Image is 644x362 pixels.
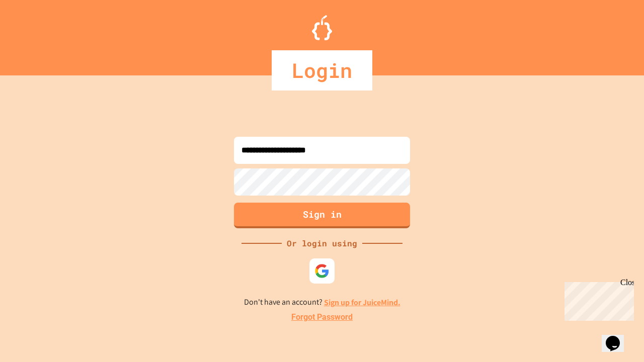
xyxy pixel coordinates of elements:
div: Login [272,50,372,90]
img: Logo.svg [312,15,332,40]
img: google-icon.svg [314,263,330,279]
iframe: chat widget [560,278,634,321]
div: Or login using [282,237,362,249]
a: Sign up for JuiceMind. [324,297,400,308]
iframe: chat widget [602,322,634,352]
p: Don't have an account? [244,296,400,309]
a: Forgot Password [291,311,353,323]
button: Sign in [234,203,410,228]
div: Chat with us now!Close [4,4,69,64]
